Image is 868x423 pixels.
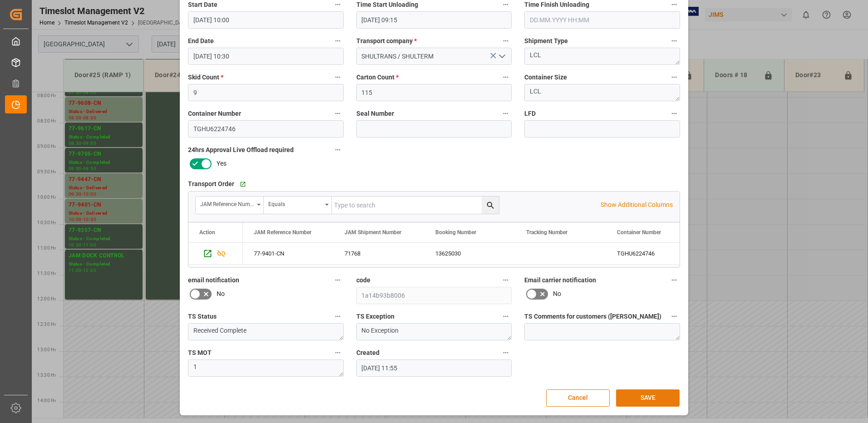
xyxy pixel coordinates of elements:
div: Action [199,229,215,236]
button: Container Size [668,71,680,83]
span: Transport Order [188,179,234,189]
button: SAVE [616,389,680,407]
button: email notification [332,274,344,286]
span: Tracking Number [526,229,567,236]
div: Equals [268,198,322,208]
div: Press SPACE to select this row. [188,243,243,265]
span: JAM Shipment Number [345,229,401,236]
span: email notification [188,275,239,285]
button: open menu [495,49,508,64]
input: DD.MM.YYYY HH:MM [188,48,344,65]
span: Created [356,348,380,358]
div: JAM Reference Number [200,198,254,208]
button: End Date [332,35,344,47]
input: DD.MM.YYYY HH:MM [188,11,344,29]
span: Container Number [188,109,241,118]
button: TS Status [332,310,344,322]
span: No [553,289,561,299]
span: Transport company [356,36,417,46]
button: Skid Count * [332,71,344,83]
button: Carton Count * [500,71,512,83]
span: Seal Number [356,109,394,118]
button: Seal Number [500,108,512,119]
button: TS Comments for customers ([PERSON_NAME]) [668,310,680,322]
div: 71768 [334,243,424,264]
textarea: Received Complete [188,323,344,340]
span: TS Status [188,312,217,321]
textarea: LCL [524,84,680,101]
button: Transport company * [500,35,512,47]
span: TS Exception [356,312,395,321]
input: Type to search [332,197,499,214]
p: Show Additional Columns [601,200,673,210]
span: Carton Count [356,73,399,82]
div: 13625030 [424,243,515,264]
textarea: No Exception [356,323,512,340]
button: Cancel [546,389,610,407]
span: JAM Reference Number [254,229,311,236]
input: DD.MM.YYYY HH:MM [356,359,512,377]
span: Booking Number [435,229,476,236]
button: TS MOT [332,347,344,359]
span: Skid Count [188,73,223,82]
span: Yes [217,159,227,168]
span: Email carrier notification [524,275,596,285]
textarea: LCL [524,48,680,65]
button: LFD [668,108,680,119]
span: TS Comments for customers ([PERSON_NAME]) [524,312,661,321]
button: TS Exception [500,310,512,322]
span: End Date [188,36,214,46]
button: Shipment Type [668,35,680,47]
button: open menu [264,197,332,214]
button: 24hrs Approval Live Offload required [332,144,344,156]
div: TGHU6224746 [606,243,697,264]
span: code [356,275,370,285]
button: open menu [196,197,264,214]
input: DD.MM.YYYY HH:MM [524,11,680,29]
input: DD.MM.YYYY HH:MM [356,11,512,29]
span: Container Number [617,229,661,236]
span: TS MOT [188,348,212,358]
span: LFD [524,109,536,118]
span: No [217,289,225,299]
button: Email carrier notification [668,274,680,286]
button: Created [500,347,512,359]
textarea: 1 [188,359,344,377]
button: Container Number [332,108,344,119]
div: 77-9401-CN [243,243,334,264]
span: Container Size [524,73,567,82]
span: Shipment Type [524,36,568,46]
button: search button [482,197,499,214]
button: code [500,274,512,286]
span: 24hrs Approval Live Offload required [188,145,294,155]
